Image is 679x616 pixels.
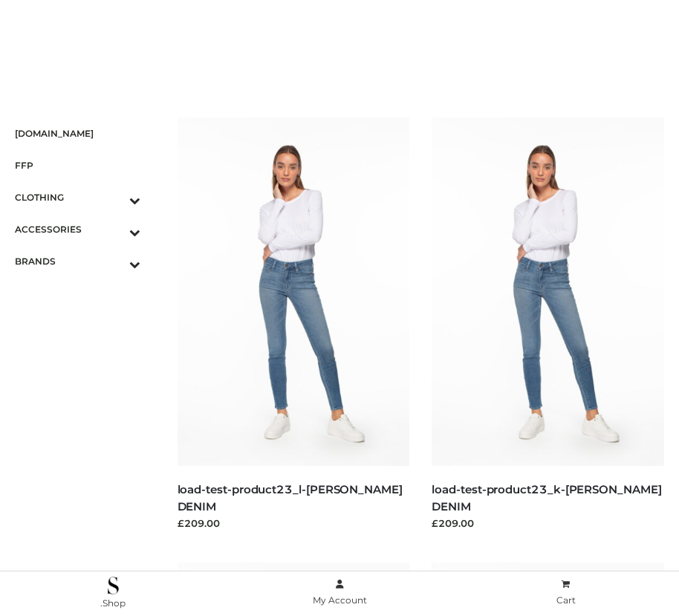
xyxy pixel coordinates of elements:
[432,516,664,531] div: £209.00
[452,576,679,609] a: Cart
[88,181,140,213] button: Toggle Submenu
[15,157,140,174] span: FFP
[15,189,140,206] span: CLOTHING
[227,576,453,609] a: My Account
[15,213,140,245] a: ACCESSORIESToggle Submenu
[15,117,140,149] a: [DOMAIN_NAME]
[108,577,119,594] img: .Shop
[313,594,367,606] span: My Account
[15,149,140,181] a: FFP
[15,125,140,142] span: [DOMAIN_NAME]
[88,245,140,277] button: Toggle Submenu
[15,221,140,238] span: ACCESSORIES
[178,516,410,531] div: £209.00
[432,482,661,513] a: load-test-product23_k-[PERSON_NAME] DENIM
[15,181,140,213] a: CLOTHINGToggle Submenu
[88,213,140,245] button: Toggle Submenu
[556,594,576,606] span: Cart
[178,482,403,513] a: load-test-product23_l-[PERSON_NAME] DENIM
[15,245,140,277] a: BRANDSToggle Submenu
[15,253,140,270] span: BRANDS
[100,597,126,609] span: .Shop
